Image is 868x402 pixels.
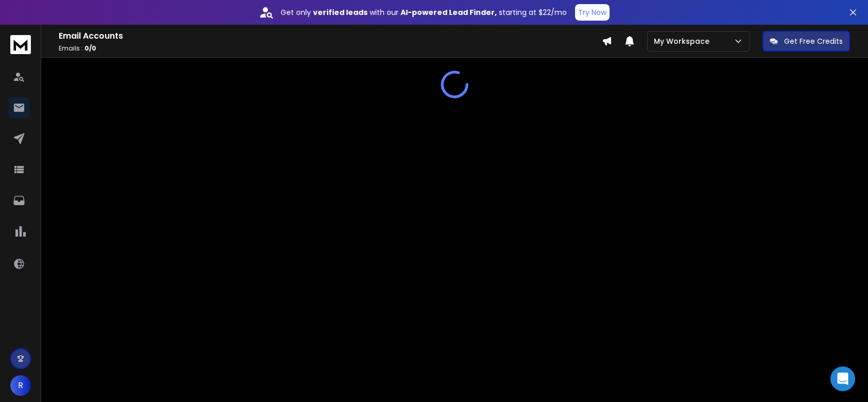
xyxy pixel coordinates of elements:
[654,36,714,46] p: My Workspace
[578,7,606,18] p: Try Now
[784,36,843,46] p: Get Free Credits
[401,7,497,18] strong: AI-powered Lead Finder,
[10,375,31,396] button: R
[830,366,855,391] div: Open Intercom Messenger
[59,30,602,42] h1: Email Accounts
[281,7,567,18] p: Get only with our starting at $22/mo
[762,31,850,52] button: Get Free Credits
[10,35,31,54] img: logo
[313,7,368,18] strong: verified leads
[575,4,610,21] button: Try Now
[59,44,602,53] p: Emails :
[84,44,96,53] span: 0 / 0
